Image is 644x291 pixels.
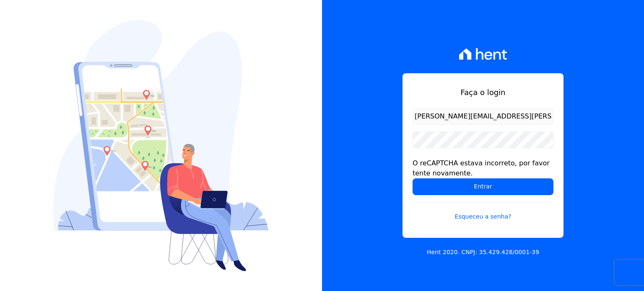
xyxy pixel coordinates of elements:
[413,178,553,195] input: Entrar
[413,158,553,178] div: O reCAPTCHA estava incorreto, por favor tente novamente.
[427,248,539,257] p: Hent 2020. CNPJ: 35.429.428/0001-39
[413,108,553,125] input: Email
[413,202,553,221] a: Esqueceu a senha?
[413,87,553,98] h1: Faça o login
[53,20,269,271] img: Login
